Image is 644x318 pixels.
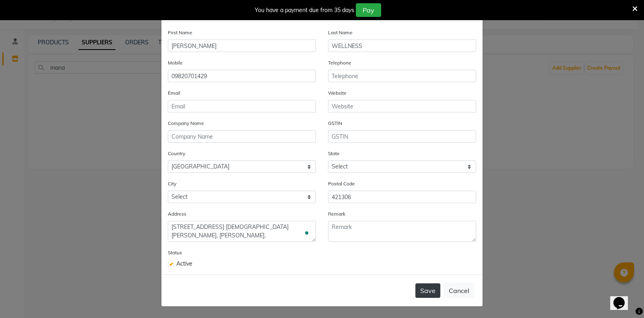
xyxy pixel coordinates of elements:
[168,100,316,112] input: Email
[444,283,475,298] button: Cancel
[168,130,316,143] input: Company Name
[168,210,186,218] label: Address
[168,89,180,97] label: Email
[328,130,476,143] input: GSTIN
[176,260,192,268] span: Active
[168,29,192,36] label: First Name
[168,39,316,52] input: First Name
[328,39,476,52] input: Last Name
[168,70,316,82] input: Mobile
[168,150,185,157] label: Country
[328,89,347,97] label: Website
[168,120,204,127] label: Company Name
[328,70,476,82] input: Telephone
[328,180,355,187] label: Postal Code
[610,286,636,310] iframe: chat widget
[356,3,381,17] button: Pay
[328,100,476,112] input: Website
[328,210,345,218] label: Remark
[168,59,183,67] label: Mobile
[168,221,316,242] textarea: To enrich screen reader interactions, please activate Accessibility in Grammarly extension settings
[415,283,440,298] button: Save
[328,150,340,157] label: State
[255,6,354,15] div: You have a payment due from 35 days
[328,191,476,203] input: Postal Code
[328,120,342,127] label: GSTIN
[328,29,353,36] label: Last Name
[168,249,182,256] label: Status
[168,180,176,187] label: City
[328,59,351,67] label: Telephone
